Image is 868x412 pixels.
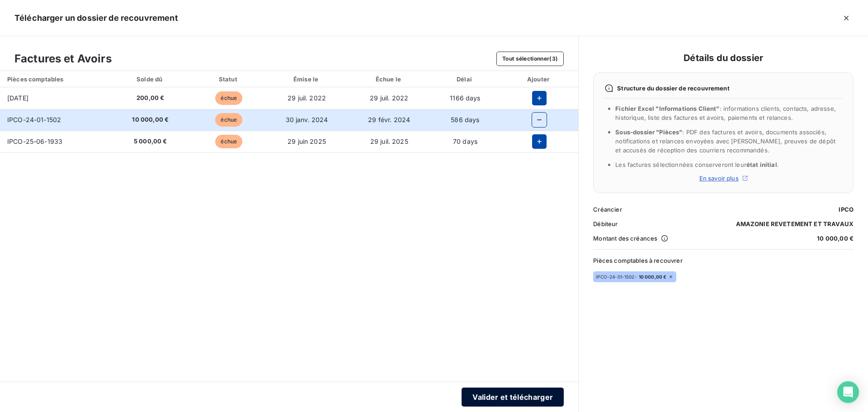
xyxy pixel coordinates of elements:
span: échue [215,113,242,127]
span: IPCO-24-01-1502 [7,116,61,123]
td: 30 janv. 2024 [266,109,348,131]
h4: Détails du dossier [593,51,854,65]
span: Pièces comptables à recouvrer [593,257,854,264]
td: 586 days [430,109,500,131]
span: état initial [746,161,777,168]
span: IPCO [839,206,854,213]
span: Fichier Excel "Informations Client" [615,105,719,112]
span: 10 000,00 € [817,235,854,242]
button: Tout sélectionner(3) [496,52,564,66]
h5: Télécharger un dossier de recouvrement [14,12,178,24]
div: IPCO-24-01-1502 - [596,274,666,280]
td: 29 juil. 2022 [266,87,348,109]
span: échue [215,135,242,148]
div: Open Intercom Messenger [837,381,859,403]
div: Statut [194,75,264,84]
div: Solde dû [111,75,190,84]
div: Émise le [268,75,346,84]
span: 5 000,00 € [116,137,185,146]
span: 200,00 € [116,94,185,103]
div: Ajouter [502,75,577,84]
td: 1166 days [430,87,500,109]
div: Délai [432,75,498,84]
td: 29 juil. 2025 [348,131,430,152]
span: 10 000,00 € [116,115,185,124]
td: 70 days [430,131,500,152]
td: 29 juil. 2022 [348,87,430,109]
span: Débiteur [593,220,618,227]
span: Les factures sélectionnées conserveront leur . [615,161,779,168]
span: : PDF des factures et avoirs, documents associés, notifications et relances envoyées avec [PERSON... [615,128,835,154]
span: Créancier [593,206,622,213]
div: Pièces comptables [2,75,107,84]
td: 29 févr. 2024 [348,109,430,131]
span: Montant des créances [593,235,657,242]
span: [DATE] [7,94,28,102]
span: IPCO-25-06-1933 [7,137,62,145]
span: 10 000,00 € [639,274,667,280]
span: : informations clients, contacts, adresse, historique, liste des factures et avoirs, paiements et... [615,105,836,121]
span: échue [215,91,242,105]
td: 29 juin 2025 [266,131,348,152]
span: Structure du dossier de recouvrement [617,85,729,92]
span: AMAZONIE REVETEMENT ET TRAVAUX [736,220,854,227]
button: Valider et télécharger [462,388,564,407]
span: Sous-dossier "Pièces" [615,128,682,136]
h3: Factures et Avoirs [14,51,112,67]
span: En savoir plus [699,175,739,182]
div: Échue le [349,75,429,84]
